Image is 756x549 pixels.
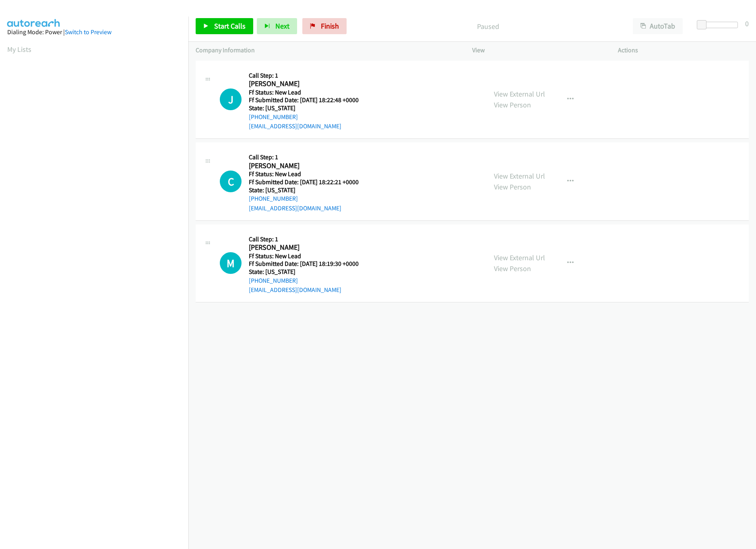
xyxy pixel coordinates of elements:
a: [EMAIL_ADDRESS][DOMAIN_NAME] [249,204,341,212]
h1: J [220,88,242,110]
a: View Person [494,182,531,191]
h5: Call Step: 1 [249,235,369,243]
a: [EMAIL_ADDRESS][DOMAIN_NAME] [249,286,341,294]
h5: Ff Status: New Lead [249,170,369,178]
a: [PHONE_NUMBER] [249,195,298,202]
h5: Call Step: 1 [249,72,369,80]
h5: State: [US_STATE] [249,104,369,112]
h5: State: [US_STATE] [249,268,369,276]
a: Switch to Preview [65,28,112,36]
p: Paused [357,21,618,32]
h5: State: [US_STATE] [249,186,369,194]
p: Company Information [196,45,458,55]
div: Dialing Mode: Power | [7,27,181,37]
a: [EMAIL_ADDRESS][DOMAIN_NAME] [249,122,341,130]
a: View External Url [494,253,545,262]
h2: [PERSON_NAME] [249,243,369,252]
div: 0 [745,18,749,29]
span: Start Calls [214,21,246,31]
a: My Lists [7,45,31,54]
div: The call is yet to be attempted [220,88,242,110]
p: Actions [618,45,749,55]
div: The call is yet to be attempted [220,171,242,192]
h5: Call Step: 1 [249,153,369,161]
h5: Ff Submitted Date: [DATE] 18:22:48 +0000 [249,96,369,104]
button: AutoTab [633,18,683,34]
iframe: Dialpad [7,62,188,444]
div: Delay between calls (in seconds) [701,22,738,28]
a: View External Url [494,89,545,99]
h5: Ff Submitted Date: [DATE] 18:22:21 +0000 [249,178,369,186]
a: Start Calls [196,18,253,34]
p: View [472,45,603,55]
h5: Ff Status: New Lead [249,88,369,97]
h5: Ff Status: New Lead [249,252,369,260]
h2: [PERSON_NAME] [249,161,369,171]
a: View Person [494,264,531,273]
span: Next [275,21,289,31]
h5: Ff Submitted Date: [DATE] 18:19:30 +0000 [249,260,369,268]
a: View Person [494,100,531,109]
a: View External Url [494,171,545,181]
a: [PHONE_NUMBER] [249,113,298,121]
h1: M [220,252,242,274]
h1: C [220,171,242,192]
a: [PHONE_NUMBER] [249,277,298,284]
div: The call is yet to be attempted [220,252,242,274]
button: Next [257,18,297,34]
h2: [PERSON_NAME] [249,79,369,88]
span: Finish [321,21,339,31]
a: Finish [302,18,347,34]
